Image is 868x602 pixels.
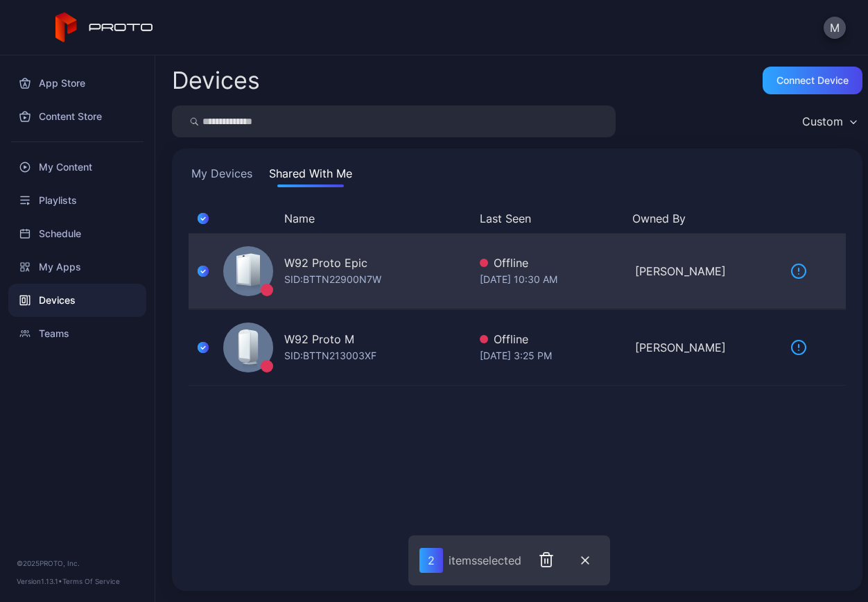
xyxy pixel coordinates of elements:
[284,347,376,364] div: SID: BTTN213003XF
[8,184,146,217] a: Playlists
[62,577,120,585] a: Terms Of Service
[8,150,146,184] a: My Content
[802,114,843,128] div: Custom
[17,558,138,569] div: © 2025 PROTO, Inc.
[763,67,862,94] button: Connect device
[480,331,624,347] div: Offline
[449,553,521,567] div: item s selected
[8,67,146,100] a: App Store
[480,255,624,271] div: Offline
[189,165,255,187] button: My Devices
[8,284,146,317] a: Devices
[795,105,862,137] button: Custom
[8,217,146,250] a: Schedule
[8,317,146,350] a: Teams
[172,68,260,93] h2: Devices
[480,210,621,227] button: Last Seen
[632,210,774,227] button: Owned By
[480,271,624,288] div: [DATE] 10:30 AM
[284,210,315,227] button: Name
[635,339,779,356] div: [PERSON_NAME]
[266,165,355,187] button: Shared With Me
[776,75,849,86] div: Connect device
[824,17,846,39] button: M
[8,250,146,284] a: My Apps
[284,271,381,288] div: SID: BTTN22900N7W
[8,100,146,133] a: Content Store
[284,255,367,271] div: W92 Proto Epic
[785,210,801,227] div: Update Device
[419,548,443,573] div: 2
[818,210,846,227] div: Options
[17,577,62,585] span: Version 1.13.1 •
[284,331,354,347] div: W92 Proto M
[480,347,624,364] div: [DATE] 3:25 PM
[635,263,779,279] div: [PERSON_NAME]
